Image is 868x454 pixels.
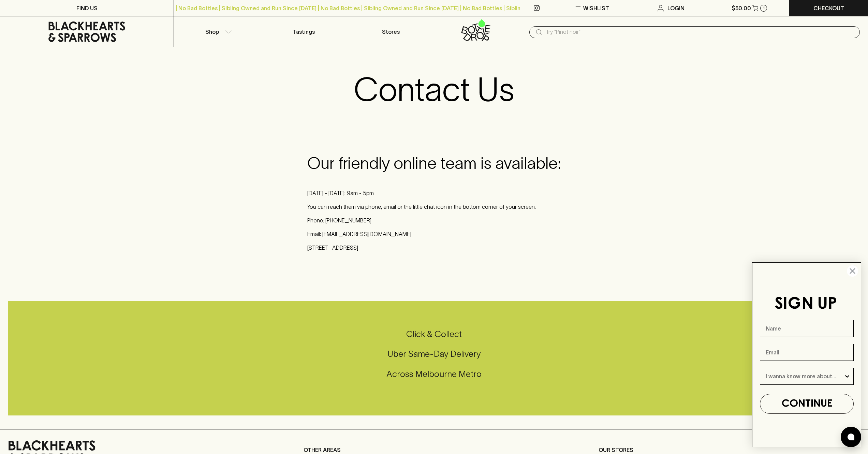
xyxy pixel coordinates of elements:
p: Checkout [813,4,844,12]
span: SIGN UP [775,296,837,312]
p: You can reach them via phone, email or the little chat icon in the bottom corner of your screen. [307,203,561,211]
button: CONTINUE [760,394,854,414]
p: Phone: [PHONE_NUMBER] [307,216,561,224]
button: Close dialog [847,265,858,277]
p: 1 [763,6,765,10]
div: FLYOUT Form [745,255,868,454]
h1: Contact Us [354,70,514,108]
input: Email [760,344,854,361]
p: [STREET_ADDRESS] [307,244,561,252]
a: Tastings [261,16,347,47]
p: OTHER AREAS [304,446,565,454]
p: Shop [205,28,219,36]
p: Wishlist [583,4,609,12]
button: Shop [174,16,261,47]
h5: Uber Same-Day Delivery [8,348,860,360]
button: Show Options [844,368,851,384]
p: Email: [EMAIL_ADDRESS][DOMAIN_NAME] [307,230,561,238]
p: OUR STORES [599,446,860,454]
p: Login [667,4,685,12]
p: Tastings [293,28,315,36]
h3: Our friendly online team is available: [307,153,561,173]
h5: Across Melbourne Metro [8,368,860,380]
a: Stores [348,16,434,47]
img: bubble-icon [848,434,854,440]
p: $50.00 [732,4,751,12]
p: Stores [382,28,400,36]
h5: Click & Collect [8,328,860,340]
input: Try "Pinot noir" [546,27,854,38]
input: Name [760,320,854,337]
div: Call to action block [8,301,860,415]
input: I wanna know more about... [766,368,844,384]
p: [DATE] - [DATE]: 9am - 5pm [307,189,561,197]
p: FIND US [76,4,98,12]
